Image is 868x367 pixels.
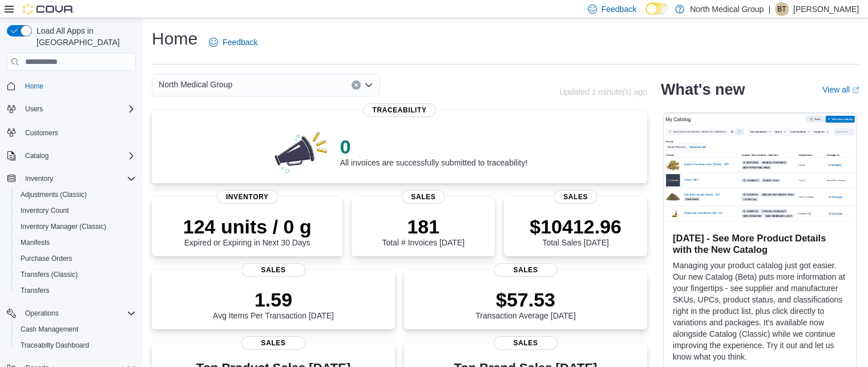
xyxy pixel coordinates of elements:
p: 1.59 [213,288,334,311]
button: Purchase Orders [11,251,140,267]
span: Cash Management [16,322,136,336]
a: Transfers [16,284,54,297]
span: BT [777,2,786,16]
span: Home [25,82,43,91]
a: Purchase Orders [16,252,77,265]
h1: Home [152,27,197,50]
span: Transfers [21,286,49,295]
span: Inventory [21,172,136,185]
p: 124 units / 0 g [183,215,312,238]
span: Traceabilty Dashboard [16,338,136,352]
span: Sales [402,190,445,204]
span: Traceabilty Dashboard [21,341,89,350]
span: Purchase Orders [21,254,72,263]
span: Transfers (Classic) [21,270,78,279]
span: Cash Management [21,325,78,334]
span: Transfers (Classic) [16,268,136,281]
a: Cash Management [16,322,83,336]
button: Operations [21,306,63,320]
span: Operations [25,309,59,318]
button: Inventory [2,171,140,187]
a: Adjustments (Classic) [16,188,91,201]
div: Brittani Tebeau [775,2,789,16]
button: Catalog [2,148,140,164]
button: Operations [2,305,140,321]
span: Catalog [25,151,49,160]
p: North Medical Group [690,2,764,16]
button: Inventory [21,172,58,185]
img: Cova [23,3,74,15]
span: Catalog [21,149,136,163]
p: Managing your product catalog just got easier. Our new Catalog (Beta) puts more information at yo... [673,260,847,362]
p: $10412.96 [530,215,621,238]
div: Avg Items Per Transaction [DATE] [213,288,334,320]
span: Sales [554,190,597,204]
p: [PERSON_NAME] [793,2,859,16]
a: Manifests [16,236,54,249]
a: Traceabilty Dashboard [16,338,94,352]
a: View allExternal link [822,85,859,94]
span: Inventory [217,190,278,204]
button: Customers [2,124,140,140]
button: Traceabilty Dashboard [11,337,140,353]
p: $57.53 [475,288,576,311]
div: Transaction Average [DATE] [475,288,576,320]
span: Sales [241,336,305,350]
span: Customers [25,128,58,138]
span: Purchase Orders [16,252,136,265]
span: Adjustments (Classic) [21,190,87,199]
span: Dark Mode [645,15,646,15]
button: Catalog [21,149,53,163]
div: Total # Invoices [DATE] [382,215,464,247]
span: Inventory Manager (Classic) [21,222,106,231]
button: Adjustments (Classic) [11,187,140,203]
a: Home [21,79,48,93]
span: Adjustments (Classic) [16,188,136,201]
span: Inventory [25,174,53,183]
a: Transfers (Classic) [16,268,82,281]
div: Total Sales [DATE] [530,215,621,247]
span: Load All Apps in [GEOGRAPHIC_DATA] [32,25,136,48]
span: Sales [241,263,305,277]
button: Home [2,78,140,94]
h3: [DATE] - See More Product Details with the New Catalog [673,232,847,255]
span: Feedback [601,3,636,15]
a: Feedback [204,31,262,54]
span: North Medical Group [159,78,232,91]
button: Manifests [11,235,140,251]
p: 181 [382,215,464,238]
span: Traceability [363,103,435,117]
p: Updated 1 minute(s) ago [559,87,647,96]
span: Inventory Count [21,206,69,215]
input: Dark Mode [645,3,669,15]
button: Clear input [352,80,361,90]
span: Sales [494,263,558,277]
a: Inventory Count [16,204,74,217]
div: Expired or Expiring in Next 30 Days [183,215,312,247]
button: Open list of options [364,80,373,90]
span: Feedback [223,37,257,48]
span: Transfers [16,284,136,297]
p: | [768,2,770,16]
span: Customers [21,125,136,139]
h2: What's new [661,80,745,99]
span: Manifests [16,236,136,249]
button: Cash Management [11,321,140,337]
span: Operations [21,306,136,320]
a: Inventory Manager (Classic) [16,220,111,233]
button: Users [21,102,47,116]
span: Inventory Count [16,204,136,217]
button: Inventory Count [11,203,140,219]
span: Manifests [21,238,50,247]
span: Users [25,104,43,114]
img: 0 [272,128,331,174]
a: Customers [21,126,63,140]
span: Sales [494,336,558,350]
svg: External link [852,87,859,94]
button: Inventory Manager (Classic) [11,219,140,235]
span: Users [21,102,136,116]
button: Transfers [11,283,140,299]
p: 0 [340,135,527,158]
span: Home [21,79,136,93]
div: All invoices are successfully submitted to traceability! [340,135,527,167]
